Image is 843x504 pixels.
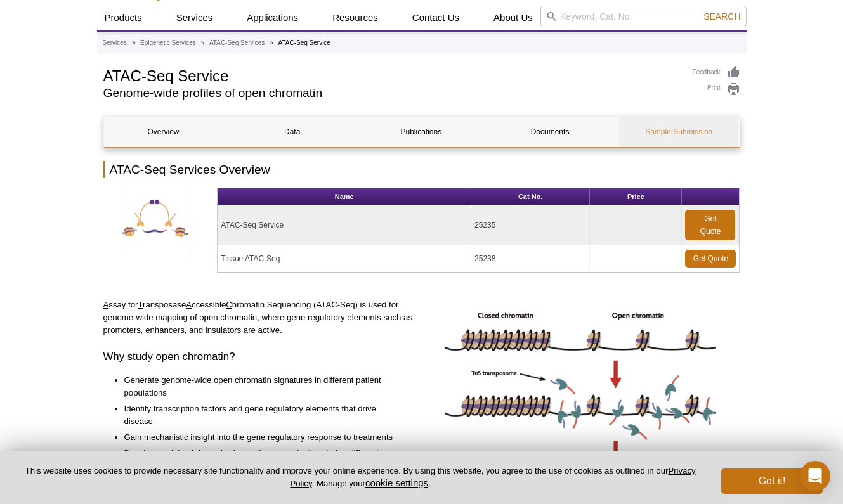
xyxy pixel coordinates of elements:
h3: Why study open chromatin? [103,349,417,365]
a: Documents [490,117,610,147]
img: ATAC-SeqServices [122,188,188,254]
a: Feedback [693,65,740,79]
a: Contact Us [405,6,467,30]
td: 25235 [471,205,590,245]
h2: Genome-wide profiles of open chromatin [103,87,680,99]
a: Services [103,37,127,49]
th: Cat No. [471,188,590,205]
p: This website uses cookies to provide necessary site functionality and improve your online experie... [20,465,700,489]
a: Applications [239,6,306,30]
a: Sample Submission [619,117,738,147]
button: cookie settings [365,477,428,488]
a: Privacy Policy [290,466,695,488]
u: A [103,300,109,309]
li: Develop models of dynamic chromatin reorganization during different stages of cell differentiatio... [124,447,405,472]
u: A [186,300,192,309]
p: ssay for ransposase ccessible hromatin Sequencing (ATAC-Seq) is used for genome-wide mapping of o... [103,299,417,337]
a: ATAC-Seq Services [209,37,265,49]
h2: ATAC-Seq Services Overview [103,161,740,178]
button: Got it! [721,468,823,494]
a: Publications [362,117,481,147]
a: Data [233,117,352,147]
span: Search [703,11,740,22]
a: Get Quote [685,210,735,240]
li: » [201,39,205,46]
div: Open Intercom Messenger [800,461,830,491]
a: Get Quote [685,250,736,268]
li: Gain mechanistic insight into the gene regulatory response to treatments [124,431,405,444]
a: Print [693,82,740,96]
li: Generate genome-wide open chromatin signatures in different patient populations [124,374,405,399]
td: Tissue ATAC-Seq [218,245,471,273]
a: Overview [104,117,223,147]
td: ATAC-Seq Service [218,205,471,245]
li: Identify transcription factors and gene regulatory elements that drive disease [124,403,405,428]
a: Epigenetic Services [140,37,196,49]
input: Keyword, Cat. No. [540,6,747,27]
li: ATAC-Seq Service [278,39,330,46]
u: C [226,300,232,309]
td: 25238 [471,245,590,273]
a: About Us [486,6,540,30]
a: Resources [325,6,386,30]
u: T [138,300,143,309]
th: Price [590,188,682,205]
h1: ATAC-Seq Service [103,65,680,84]
li: » [132,39,136,46]
a: Services [169,6,221,30]
li: » [270,39,273,46]
a: Products [97,6,150,30]
th: Name [218,188,471,205]
button: Search [700,11,744,22]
